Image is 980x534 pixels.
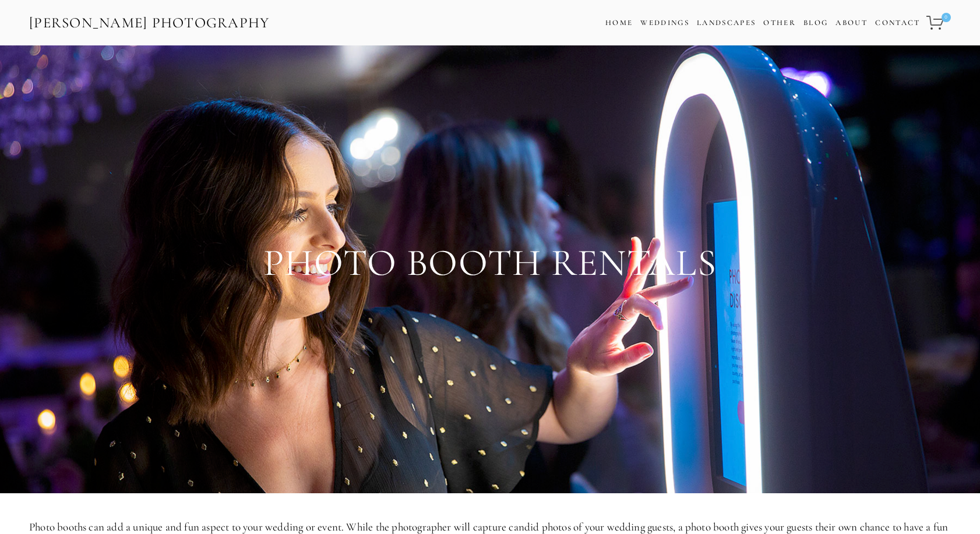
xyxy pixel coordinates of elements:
a: [PERSON_NAME] Photography [28,10,271,36]
span: 0 [942,13,951,22]
h1: Photo Booth Rentals [29,242,951,284]
a: Home [605,15,633,31]
a: 0 items in cart [925,9,952,37]
a: Contact [875,15,920,31]
a: About [836,15,868,31]
a: Weddings [640,18,689,27]
a: Other [763,18,796,27]
a: Blog [803,15,828,31]
a: Landscapes [697,18,756,27]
